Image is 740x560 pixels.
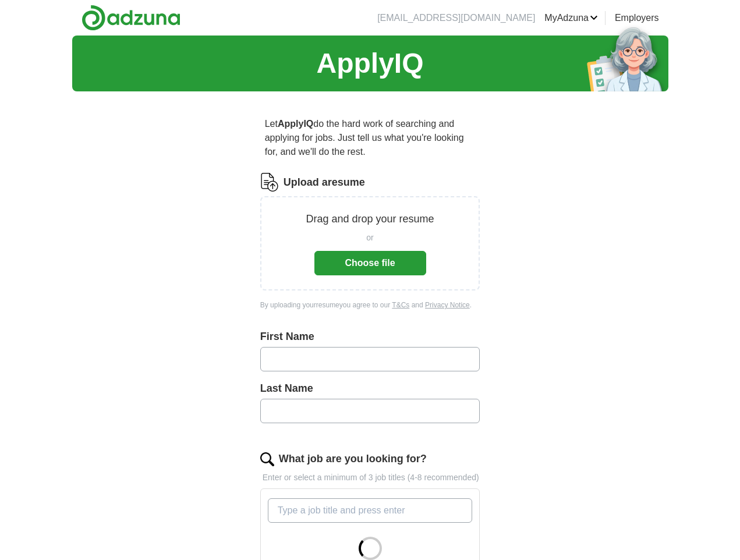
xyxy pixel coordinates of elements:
input: Type a job title and press enter [268,498,473,523]
a: Privacy Notice [425,301,470,309]
a: Employers [615,11,659,25]
div: By uploading your resume you agree to our and . [260,300,480,310]
label: What job are you looking for? [279,451,427,467]
a: T&Cs [392,301,409,309]
a: MyAdzuna [544,11,598,25]
span: or [366,232,373,244]
h1: ApplyIQ [316,42,423,84]
label: Upload a resume [284,175,365,190]
label: First Name [260,329,480,345]
p: Drag and drop your resume [306,211,434,227]
li: [EMAIL_ADDRESS][DOMAIN_NAME] [377,11,535,25]
img: search.png [260,452,274,466]
img: Adzuna logo [82,5,180,31]
strong: ApplyIQ [278,119,313,129]
img: CV Icon [260,173,279,192]
button: Choose file [314,251,426,275]
p: Enter or select a minimum of 3 job titles (4-8 recommended) [260,472,480,484]
label: Last Name [260,381,480,396]
p: Let do the hard work of searching and applying for jobs. Just tell us what you're looking for, an... [260,112,480,164]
